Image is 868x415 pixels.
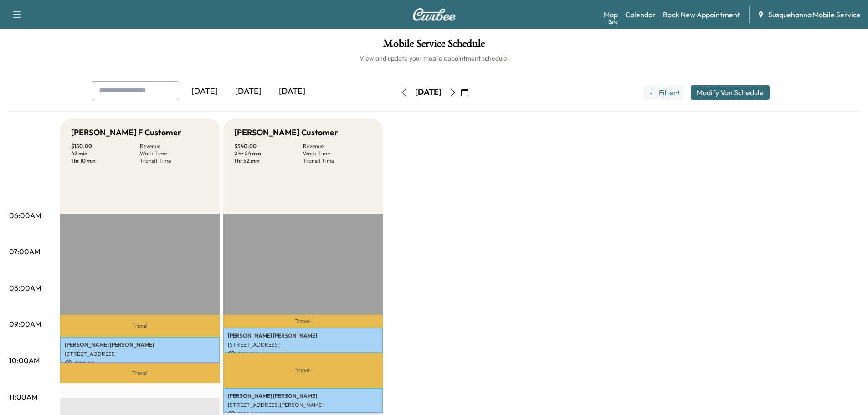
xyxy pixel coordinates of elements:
div: [DATE] [415,87,442,98]
p: Travel [60,363,220,384]
p: 08:00AM [9,282,41,293]
p: 2 hr 24 min [234,150,303,157]
div: [DATE] [183,81,226,102]
div: [DATE] [226,81,270,102]
p: $ 540.00 [234,143,303,150]
p: [STREET_ADDRESS] [228,341,378,348]
p: 07:00AM [9,246,40,257]
p: Transit Time [140,157,209,164]
p: Revenue [303,143,372,150]
button: Filter●1 [644,85,683,100]
span: ● [675,90,677,95]
p: Transit Time [303,157,372,164]
p: Revenue [140,143,209,150]
p: [PERSON_NAME] [PERSON_NAME] [65,341,215,348]
p: $ 150.00 [228,350,378,359]
h6: View and update your mobile appointment schedule. [9,54,859,63]
p: 11:00AM [9,391,37,402]
p: 09:00AM [9,318,41,329]
p: [STREET_ADDRESS] [65,350,215,358]
a: Calendar [625,9,656,20]
p: [PERSON_NAME] [PERSON_NAME] [228,392,378,400]
p: Work Time [140,150,209,157]
p: 42 min [71,150,140,157]
span: Filter [659,87,675,98]
p: Travel [223,353,383,387]
p: Travel [60,315,220,337]
a: Book New Appointment [663,9,740,20]
p: $ 150.00 [65,359,215,368]
p: $ 150.00 [71,143,140,150]
p: 06:00AM [9,210,41,221]
h5: [PERSON_NAME] F Customer [71,126,181,139]
a: MapBeta [604,9,618,20]
span: 1 [678,89,679,96]
p: Work Time [303,150,372,157]
img: Curbee Logo [412,8,456,21]
h5: [PERSON_NAME] Customer [234,126,338,139]
div: Beta [608,19,618,26]
div: [DATE] [270,81,314,102]
p: 1 hr 52 min [234,157,303,164]
p: [PERSON_NAME] [PERSON_NAME] [228,332,378,339]
h1: Mobile Service Schedule [9,38,859,54]
p: 10:00AM [9,355,40,366]
span: Susquehanna Mobile Service [768,9,861,20]
p: [STREET_ADDRESS][PERSON_NAME] [228,401,378,409]
button: Modify Van Schedule [691,85,770,100]
p: 1 hr 10 min [71,157,140,164]
p: Travel [223,315,383,328]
